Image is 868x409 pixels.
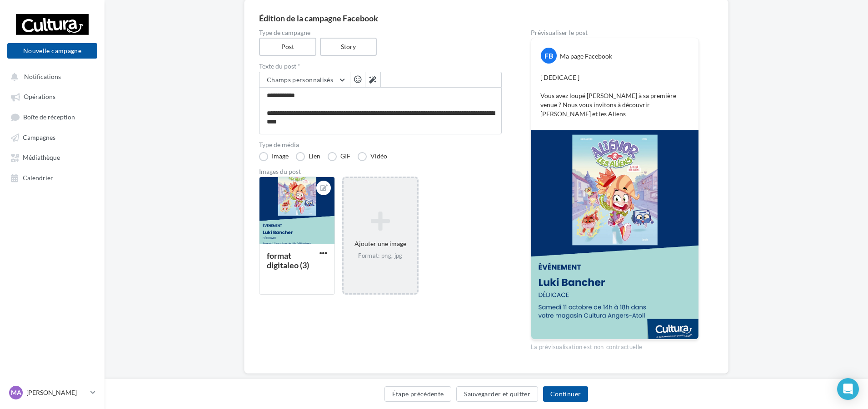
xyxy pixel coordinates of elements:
label: Image [259,152,289,161]
span: Champs personnalisés [267,76,333,84]
div: Ma page Facebook [560,52,612,61]
button: Nouvelle campagne [7,43,97,59]
div: Prévisualiser le post [531,30,699,36]
p: [PERSON_NAME] [26,388,87,397]
span: Calendrier [23,174,53,182]
label: GIF [328,152,350,161]
span: Boîte de réception [23,113,75,121]
span: Médiathèque [23,154,60,162]
div: format digitaleo (3) [267,251,309,270]
a: Opérations [5,88,99,104]
div: La prévisualisation est non-contractuelle [531,340,699,351]
label: Texte du post * [259,63,502,69]
a: Campagnes [5,129,99,145]
button: Champs personnalisés [259,72,350,88]
span: Opérations [24,93,55,101]
label: Story [320,38,377,56]
a: MA [PERSON_NAME] [7,384,97,401]
p: [ DEDICACE ] Vous avez loupé [PERSON_NAME] à sa première venue ? Nous vous invitons à découvrir [... [540,73,689,118]
div: Images du post [259,168,502,175]
span: MA [11,388,21,397]
label: Lien [296,152,320,161]
div: Open Intercom Messenger [837,378,859,400]
label: Type de campagne [259,30,502,36]
label: Type de média [259,142,502,148]
button: Étape précédente [384,386,452,402]
span: Campagnes [23,133,55,141]
div: FB [541,48,557,64]
div: Édition de la campagne Facebook [259,14,713,22]
span: Notifications [24,73,61,80]
label: Vidéo [358,152,387,161]
a: Calendrier [5,169,99,186]
a: Boîte de réception [5,108,99,125]
label: Post [259,38,316,56]
a: Médiathèque [5,149,99,165]
button: Continuer [543,386,588,402]
button: Notifications [5,68,95,84]
button: Sauvegarder et quitter [456,386,538,402]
